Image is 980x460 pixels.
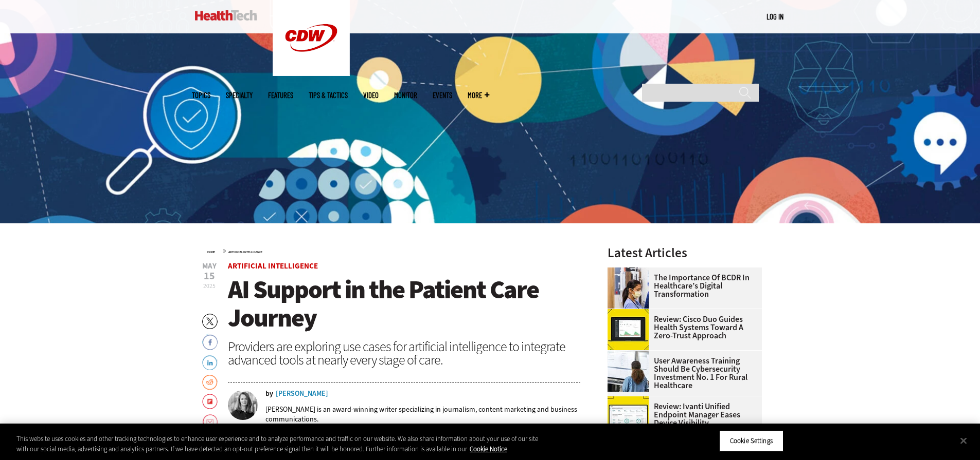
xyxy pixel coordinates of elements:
[608,309,649,350] img: Cisco Duo
[608,267,654,276] a: Doctors reviewing tablet
[268,91,293,99] a: Features
[608,315,756,340] a: Review: Cisco Duo Guides Health Systems Toward a Zero-Trust Approach
[608,357,756,390] a: User Awareness Training Should Be Cybersecurity Investment No. 1 for Rural Healthcare
[767,11,783,22] div: User menu
[608,351,649,392] img: Doctors reviewing information boards
[394,91,417,99] a: MonITor
[608,274,756,298] a: The Importance of BCDR in Healthcare’s Digital Transformation
[203,282,216,290] span: 2025
[952,429,975,452] button: Close
[228,390,258,420] img: Amy Burroughs
[608,309,654,317] a: Cisco Duo
[228,340,581,367] div: Providers are exploring use cases for artificial intelligence to integrate advanced tools at near...
[608,246,762,259] h3: Latest Articles
[273,68,350,79] a: CDW
[608,351,654,359] a: Doctors reviewing information boards
[309,91,348,99] a: Tips & Tactics
[228,250,262,254] a: Artificial Intelligence
[608,267,649,309] img: Doctors reviewing tablet
[608,402,756,427] a: Review: Ivanti Unified Endpoint Manager Eases Device Visibility
[192,91,210,99] span: Topics
[608,396,649,437] img: Ivanti Unified Endpoint Manager
[363,91,379,99] a: Video
[468,91,489,99] span: More
[719,430,783,452] button: Cookie Settings
[608,396,654,405] a: Ivanti Unified Endpoint Manager
[228,261,318,271] a: Artificial Intelligence
[265,390,273,397] span: by
[276,390,328,397] a: [PERSON_NAME]
[207,246,581,255] div: »
[265,405,581,424] p: [PERSON_NAME] is an award-winning writer specializing in journalism, content marketing and busine...
[226,91,253,99] span: Specialty
[195,10,257,21] img: Home
[767,12,783,21] a: Log in
[202,262,217,270] span: May
[228,273,539,335] span: AI Support in the Patient Care Journey
[16,434,539,454] div: This website uses cookies and other tracking technologies to enhance user experience and to analy...
[470,445,507,453] a: More information about your privacy
[202,271,217,281] span: 15
[433,91,452,99] a: Events
[207,250,215,254] a: Home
